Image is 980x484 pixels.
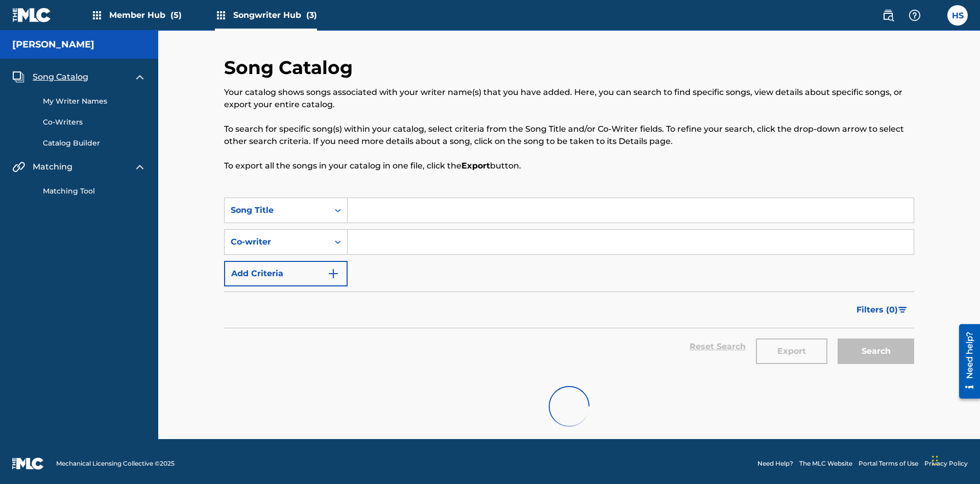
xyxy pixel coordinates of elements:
[850,297,914,323] button: Filters (0)
[878,5,898,26] a: Public Search
[951,320,980,404] iframe: Resource Center
[134,161,146,173] img: expand
[43,186,146,197] a: Matching Tool
[224,160,914,172] p: To export all the songs in your catalog in one file, click the button.
[224,198,914,374] form: Search Form
[33,161,72,173] span: Matching
[233,9,317,21] span: Songwriter Hub
[909,9,921,21] img: help
[799,459,852,468] a: The MLC Website
[43,117,146,128] a: Co-Writers
[929,435,980,484] iframe: Chat Widget
[947,5,968,26] div: User Menu
[12,8,52,22] img: MLC Logo
[215,9,227,21] img: Top Rightsholders
[882,9,894,21] img: search
[924,459,968,468] a: Privacy Policy
[231,236,323,248] div: Co-writer
[224,123,914,148] p: To search for specific song(s) within your catalog, select criteria from the Song Title and/or Co...
[43,138,146,149] a: Catalog Builder
[134,71,146,83] img: expand
[12,457,44,470] img: logo
[549,386,590,427] img: preloader
[12,71,88,83] a: Song CatalogSong Catalog
[12,161,25,173] img: Matching
[757,459,793,468] a: Need Help?
[12,39,94,51] h5: Toby Songwriter
[327,268,339,280] img: 9d2ae6d4665cec9f34b9.svg
[224,56,358,79] h2: Song Catalog
[932,445,938,476] div: Drag
[56,459,175,468] span: Mechanical Licensing Collective © 2025
[33,71,88,83] span: Song Catalog
[109,9,182,21] span: Member Hub
[224,86,914,111] p: Your catalog shows songs associated with your writer name(s) that you have added. Here, you can s...
[904,5,925,26] div: Help
[856,304,898,316] span: Filters ( 0 )
[461,161,490,171] strong: Export
[859,459,918,468] a: Portal Terms of Use
[898,307,907,313] img: filter
[91,9,103,21] img: Top Rightsholders
[170,10,182,20] span: (5)
[231,204,323,216] div: Song Title
[224,261,348,286] button: Add Criteria
[43,96,146,107] a: My Writer Names
[931,10,941,20] div: Notifications
[12,71,24,83] img: Song Catalog
[306,10,317,20] span: (3)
